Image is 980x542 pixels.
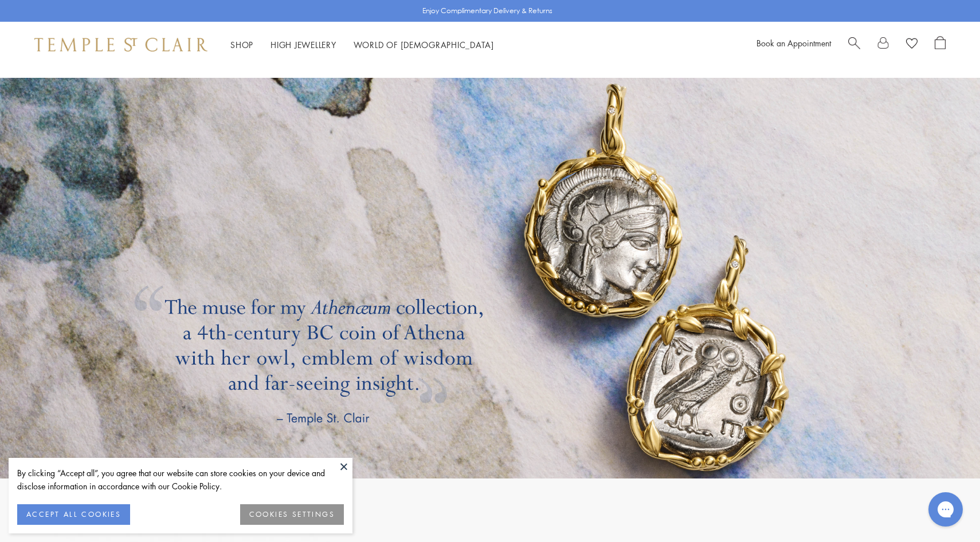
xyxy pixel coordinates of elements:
a: Open Shopping Bag [935,36,946,53]
a: ShopShop [230,39,253,50]
a: World of [DEMOGRAPHIC_DATA]World of [DEMOGRAPHIC_DATA] [354,39,494,50]
button: ACCEPT ALL COOKIES [17,504,130,525]
button: COOKIES SETTINGS [240,504,344,525]
iframe: Gorgias live chat messenger [923,488,969,531]
img: Temple St. Clair [34,38,207,52]
nav: Main navigation [230,38,494,52]
a: High JewelleryHigh Jewellery [271,39,336,50]
a: Book an Appointment [756,37,831,49]
div: By clicking “Accept all”, you agree that our website can store cookies on your device and disclos... [17,466,344,493]
a: View Wishlist [906,36,918,53]
p: Enjoy Complimentary Delivery & Returns [422,5,552,17]
a: Search [848,36,860,53]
